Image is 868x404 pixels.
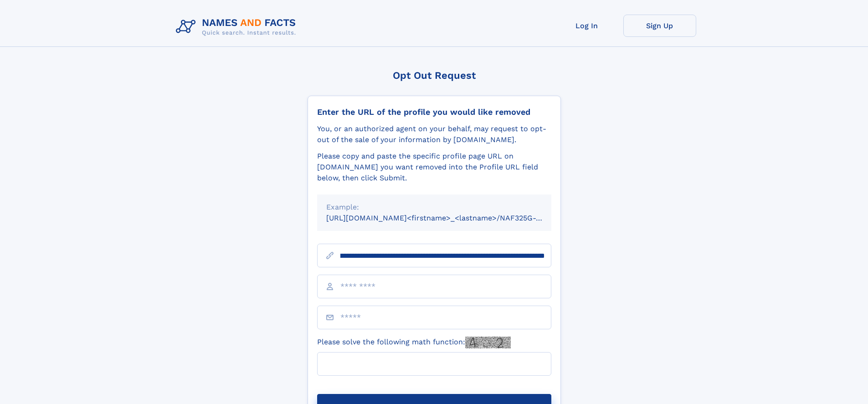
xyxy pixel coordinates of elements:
[326,214,569,222] small: [URL][DOMAIN_NAME]<firstname>_<lastname>/NAF325G-xxxxxxxx
[172,15,303,39] img: Logo Names and Facts
[317,337,511,348] label: Please solve the following math function:
[326,202,542,213] div: Example:
[317,151,551,184] div: Please copy and paste the specific profile page URL on [DOMAIN_NAME] you want removed into the Pr...
[317,123,551,145] div: You, or an authorized agent on your behalf, may request to opt-out of the sale of your informatio...
[623,15,696,37] a: Sign Up
[317,107,551,117] div: Enter the URL of the profile you would like removed
[308,70,561,81] div: Opt Out Request
[550,15,623,37] a: Log In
